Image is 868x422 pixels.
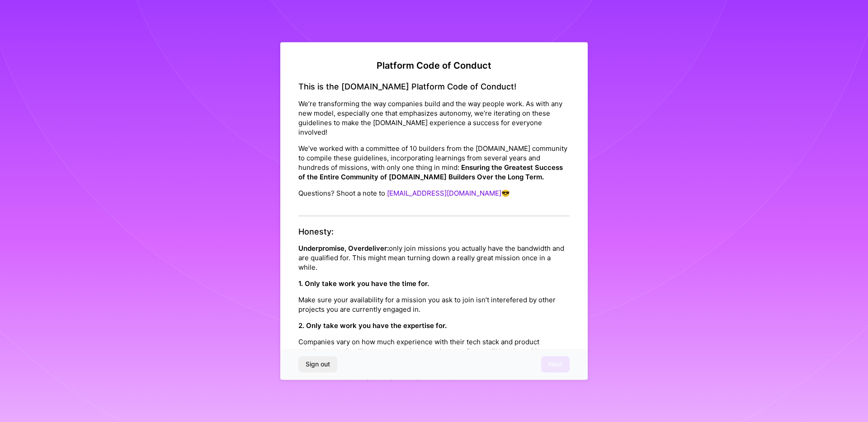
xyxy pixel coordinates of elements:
p: Make sure your availability for a mission you ask to join isn’t interefered by other projects you... [298,295,570,314]
p: Questions? Shoot a note to 😎 [298,188,570,198]
strong: 2. Only take work you have the expertise for. [298,322,447,330]
h4: Honesty: [298,227,570,237]
span: Sign out [306,360,330,369]
strong: 1. Only take work you have the time for. [298,280,429,288]
strong: Underpromise, Overdeliver: [298,244,389,253]
p: Companies vary on how much experience with their tech stack and product requirements they’ll expe... [298,338,570,366]
p: We’ve worked with a committee of 10 builders from the [DOMAIN_NAME] community to compile these gu... [298,144,570,182]
strong: Ensuring the Greatest Success of the Entire Community of [DOMAIN_NAME] Builders Over the Long Term. [298,163,563,181]
button: Sign out [298,356,337,373]
a: [EMAIL_ADDRESS][DOMAIN_NAME] [387,189,501,197]
h2: Platform Code of Conduct [298,60,570,71]
p: only join missions you actually have the bandwidth and are qualified for. This might mean turning... [298,244,570,272]
p: We’re transforming the way companies build and the way people work. As with any new model, especi... [298,99,570,137]
h4: This is the [DOMAIN_NAME] Platform Code of Conduct! [298,82,570,92]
